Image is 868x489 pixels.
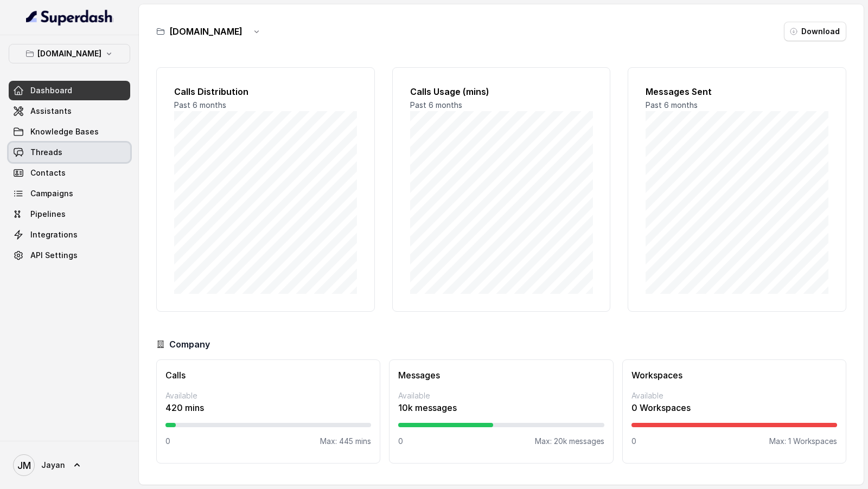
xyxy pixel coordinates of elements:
p: Available [631,390,837,401]
span: Assistants [30,106,72,117]
p: 420 mins [165,401,371,414]
a: Assistants [9,101,130,121]
p: [DOMAIN_NAME] [37,47,101,60]
a: Threads [9,143,130,162]
h3: [DOMAIN_NAME] [169,25,242,38]
h2: Calls Usage (mins) [410,85,593,98]
a: Contacts [9,163,130,183]
h3: Workspaces [631,369,837,382]
button: [DOMAIN_NAME] [9,44,130,63]
span: API Settings [30,250,78,261]
p: Max: 445 mins [320,436,371,447]
span: Integrations [30,229,78,240]
h3: Company [169,338,210,351]
span: Past 6 months [174,100,226,110]
span: Campaigns [30,188,73,199]
h3: Calls [165,369,371,382]
span: Pipelines [30,209,66,220]
span: Past 6 months [410,100,462,110]
h3: Messages [398,369,604,382]
img: light.svg [26,9,113,26]
p: Max: 1 Workspaces [769,436,837,447]
p: 0 [398,436,403,447]
a: Integrations [9,225,130,244]
button: Download [784,22,846,41]
a: API Settings [9,246,130,265]
p: Max: 20k messages [535,436,604,447]
a: Pipelines [9,204,130,224]
p: Available [398,390,604,401]
span: Jayan [41,460,65,471]
span: Past 6 months [646,100,698,110]
p: 0 [165,436,170,447]
h2: Messages Sent [646,85,828,98]
p: 0 Workspaces [631,401,837,414]
span: Dashboard [30,85,72,96]
h2: Calls Distribution [174,85,357,98]
p: 10k messages [398,401,604,414]
span: Threads [30,147,62,158]
p: Available [165,390,371,401]
text: JM [17,460,31,471]
a: Dashboard [9,81,130,100]
a: Knowledge Bases [9,122,130,141]
a: Campaigns [9,184,130,203]
a: Jayan [9,450,130,480]
span: Knowledge Bases [30,126,99,137]
p: 0 [631,436,636,447]
span: Contacts [30,168,66,178]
